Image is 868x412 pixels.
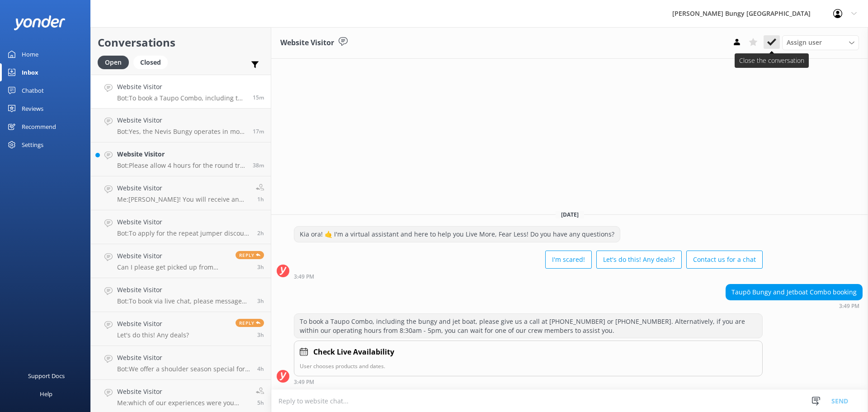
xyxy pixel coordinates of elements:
[117,387,249,397] h4: Website Visitor
[117,183,249,193] h4: Website Visitor
[117,297,250,305] p: Bot: To book via live chat, please message on here between 8.30am-5pm NZST daily, where a friendl...
[294,273,763,279] div: Aug 22 2025 03:49pm (UTC +12:00) Pacific/Auckland
[98,56,129,69] div: Open
[28,367,65,385] div: Support Docs
[91,75,271,109] a: Website VisitorBot:To book a Taupo Combo, including the bungy and jet boat, please give us a call...
[294,314,762,338] div: To book a Taupo Combo, including the bungy and jet boat, please give us a call at [PHONE_NUMBER] ...
[726,284,862,300] div: Taupō Bungy and Jetboat Combo booking
[91,210,271,244] a: Website VisitorBot:To apply for the repeat jumper discount via chat, please message between 8.30a...
[22,81,44,99] div: Chatbot
[22,118,56,136] div: Recommend
[294,379,314,385] strong: 3:49 PM
[117,82,246,92] h4: Website Visitor
[257,297,264,305] span: Aug 22 2025 12:18pm (UTC +12:00) Pacific/Auckland
[253,161,264,169] span: Aug 22 2025 03:26pm (UTC +12:00) Pacific/Auckland
[117,94,246,102] p: Bot: To book a Taupo Combo, including the bungy and jet boat, please give us a call at [PHONE_NUM...
[117,128,246,136] p: Bot: Yes, the Nevis Bungy operates in most weather conditions, including rain. It can make for an...
[236,319,264,327] span: Reply
[545,251,592,269] button: I'm scared!
[91,312,271,346] a: Website VisitorLet's do this! Any deals?Reply3h
[40,385,52,403] div: Help
[300,362,757,370] p: User chooses products and dates.
[253,128,264,135] span: Aug 22 2025 03:47pm (UTC +12:00) Pacific/Auckland
[133,56,168,69] div: Closed
[253,94,264,101] span: Aug 22 2025 03:49pm (UTC +12:00) Pacific/Auckland
[257,365,264,373] span: Aug 22 2025 11:46am (UTC +12:00) Pacific/Auckland
[117,263,229,271] p: Can I please get picked up from [GEOGRAPHIC_DATA]? Thank you
[133,57,172,67] a: Closed
[726,303,863,309] div: Aug 22 2025 03:49pm (UTC +12:00) Pacific/Auckland
[117,353,250,363] h4: Website Visitor
[257,195,264,203] span: Aug 22 2025 02:45pm (UTC +12:00) Pacific/Auckland
[257,229,264,237] span: Aug 22 2025 01:05pm (UTC +12:00) Pacific/Auckland
[294,274,314,279] strong: 3:49 PM
[787,38,822,47] span: Assign user
[782,35,859,50] div: Assign User
[257,331,264,339] span: Aug 22 2025 12:13pm (UTC +12:00) Pacific/Auckland
[117,149,246,159] h4: Website Visitor
[91,346,271,380] a: Website VisitorBot:We offer a shoulder season special for the Kawarau Bridge Bungy with Media fro...
[257,263,264,271] span: Aug 22 2025 12:43pm (UTC +12:00) Pacific/Auckland
[98,34,264,51] h2: Conversations
[91,176,271,210] a: Website VisitorMe:[PERSON_NAME]! You will receive an email regarding feedback around 48 hours aft...
[91,244,271,278] a: Website VisitorCan I please get picked up from [GEOGRAPHIC_DATA]? Thank youReply3h
[686,251,763,269] button: Contact us for a chat
[257,399,264,407] span: Aug 22 2025 10:59am (UTC +12:00) Pacific/Auckland
[22,63,38,81] div: Inbox
[117,251,229,261] h4: Website Visitor
[294,227,620,242] div: Kia ora! 🤙 I'm a virtual assistant and here to help you Live More, Fear Less! Do you have any que...
[22,99,43,118] div: Reviews
[236,251,264,259] span: Reply
[117,229,250,237] p: Bot: To apply for the repeat jumper discount via chat, please message between 8.30am-5pm NZST dai...
[117,319,189,329] h4: Website Visitor
[294,379,763,385] div: Aug 22 2025 03:49pm (UTC +12:00) Pacific/Auckland
[556,211,584,218] span: [DATE]
[98,57,133,67] a: Open
[22,136,43,154] div: Settings
[117,115,246,125] h4: Website Visitor
[91,278,271,312] a: Website VisitorBot:To book via live chat, please message on here between 8.30am-5pm NZST daily, w...
[839,303,859,309] strong: 3:49 PM
[313,346,394,358] h4: Check Live Availability
[117,399,249,407] p: Me: which of our experiences were you after?
[117,285,250,295] h4: Website Visitor
[117,217,250,227] h4: Website Visitor
[117,331,189,339] p: Let's do this! Any deals?
[117,365,250,373] p: Bot: We offer a shoulder season special for the Kawarau Bridge Bungy with Media from the [DATE] t...
[280,37,334,49] h3: Website Visitor
[14,15,66,30] img: yonder-white-logo.png
[117,195,249,204] p: Me: [PERSON_NAME]! You will receive an email regarding feedback around 48 hours after your jump :)
[596,251,682,269] button: Let's do this! Any deals?
[117,161,246,170] p: Bot: Please allow 4 hours for the round trip to the Nevis Bungy, including return travel and acti...
[91,142,271,176] a: Website VisitorBot:Please allow 4 hours for the round trip to the Nevis Bungy, including return t...
[22,45,38,63] div: Home
[91,109,271,142] a: Website VisitorBot:Yes, the Nevis Bungy operates in most weather conditions, including rain. It c...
